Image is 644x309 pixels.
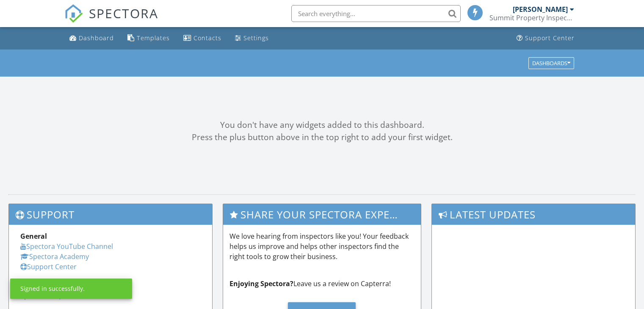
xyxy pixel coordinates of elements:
div: Summit Property Inspections Inc [489,14,574,22]
a: Support Center [513,30,578,46]
a: SPECTORA [64,11,158,29]
a: Spectora HQ [20,291,61,300]
a: Templates [124,30,173,46]
a: Spectora YouTube Channel [20,242,113,251]
div: Dashboard [79,34,114,42]
p: We love hearing from inspectors like you! Your feedback helps us improve and helps other inspecto... [229,231,415,262]
input: Search everything... [291,5,461,22]
p: Leave us a review on Capterra! [229,279,415,289]
a: Dashboard [66,30,117,46]
button: Dashboards [528,57,574,69]
div: [PERSON_NAME] [513,5,568,14]
span: SPECTORA [89,4,158,22]
a: Spectora Academy [20,252,89,261]
div: You don't have any widgets added to this dashboard. [8,119,636,131]
div: Templates [137,34,170,42]
h3: Support [9,204,212,225]
div: Settings [243,34,269,42]
h3: Share Your Spectora Experience [223,204,421,225]
h3: Latest Updates [432,204,635,225]
a: Contacts [180,30,225,46]
div: Support Center [525,34,575,42]
div: Signed in successfully. [20,284,85,293]
img: The Best Home Inspection Software - Spectora [64,4,83,23]
strong: Enjoying Spectora? [229,279,293,288]
a: Support Center [20,262,77,271]
div: Dashboards [532,60,570,66]
div: Press the plus button above in the top right to add your first widget. [8,131,636,143]
div: Contacts [193,34,221,42]
a: Settings [232,30,272,46]
strong: General [20,232,47,241]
